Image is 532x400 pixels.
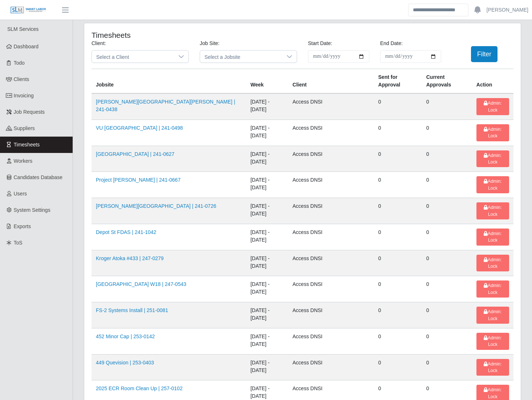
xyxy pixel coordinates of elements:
button: Admin: Lock [476,124,509,141]
td: 0 [422,146,472,172]
a: 2025 ECR Room Clean Up | 257-0102 [96,385,183,391]
th: Action [472,69,513,94]
span: Admin: Lock [484,153,501,165]
button: Admin: Lock [476,150,509,167]
span: Admin: Lock [484,335,501,347]
td: 0 [422,120,472,146]
td: [DATE] - [DATE] [246,172,288,198]
span: Candidates Database [14,174,63,180]
span: Dashboard [14,44,39,49]
td: 0 [422,198,472,224]
img: SLM Logo [10,6,46,14]
td: [DATE] - [DATE] [246,328,288,354]
span: Admin: Lock [484,387,501,399]
td: [DATE] - [DATE] [246,276,288,302]
button: Admin: Lock [476,333,509,350]
td: Access DNSI [288,354,374,380]
label: Client: [92,40,106,47]
th: Current Approvals [422,69,472,94]
td: 0 [374,302,422,328]
td: 0 [374,172,422,198]
a: VU [GEOGRAPHIC_DATA] | 241-0498 [96,125,183,131]
span: Select a Jobsite [200,50,282,62]
td: [DATE] - [DATE] [246,120,288,146]
a: Project [PERSON_NAME] | 241-0667 [96,177,180,183]
th: Jobsite [92,69,246,94]
button: Admin: Lock [476,98,509,115]
td: [DATE] - [DATE] [246,146,288,172]
span: Admin: Lock [484,309,501,321]
td: [DATE] - [DATE] [246,250,288,276]
span: ToS [14,240,23,246]
td: Access DNSI [288,146,374,172]
span: System Settings [14,207,50,213]
td: 0 [374,250,422,276]
td: [DATE] - [DATE] [246,198,288,224]
a: [PERSON_NAME][GEOGRAPHIC_DATA][PERSON_NAME] | 241-0438 [96,99,235,112]
label: Start Date: [308,40,332,47]
td: Access DNSI [288,328,374,354]
a: Kroger Atoka #433 | 247-0279 [96,255,164,261]
button: Admin: Lock [476,176,509,193]
th: Sent for Approval [374,69,422,94]
a: 449 Quevision | 253-0403 [96,360,154,365]
span: Admin: Lock [484,231,501,243]
span: Admin: Lock [484,179,501,190]
input: Search [408,4,468,16]
button: Admin: Lock [476,280,509,298]
span: Invoicing [14,93,34,98]
td: [DATE] - [DATE] [246,224,288,250]
button: Filter [471,46,498,62]
h4: Timesheets [92,31,261,40]
td: Access DNSI [288,93,374,120]
button: Admin: Lock [476,307,509,324]
span: Job Requests [14,109,45,115]
td: 0 [422,328,472,354]
td: Access DNSI [288,120,374,146]
span: Admin: Lock [484,127,501,138]
label: Job Site: [200,40,219,47]
span: Admin: Lock [484,283,501,295]
button: Admin: Lock [476,255,509,272]
a: [GEOGRAPHIC_DATA] | 241-0627 [96,151,174,157]
td: [DATE] - [DATE] [246,302,288,328]
span: Timesheets [14,142,40,148]
td: 0 [374,276,422,302]
th: Client [288,69,374,94]
span: Admin: Lock [484,205,501,217]
td: Access DNSI [288,276,374,302]
span: Select a Client [92,50,174,62]
span: Admin: Lock [484,361,501,373]
td: 0 [422,93,472,120]
a: [GEOGRAPHIC_DATA] W18 | 247-0543 [96,281,186,287]
td: [DATE] - [DATE] [246,93,288,120]
td: Access DNSI [288,172,374,198]
td: 0 [374,328,422,354]
td: 0 [422,276,472,302]
span: Suppliers [14,125,35,131]
button: Admin: Lock [476,202,509,219]
span: Exports [14,223,31,229]
a: [PERSON_NAME][GEOGRAPHIC_DATA] | 241-0726 [96,203,216,209]
a: [PERSON_NAME] [487,6,528,14]
span: Clients [14,76,29,82]
td: Access DNSI [288,250,374,276]
button: Admin: Lock [476,229,509,246]
td: Access DNSI [288,224,374,250]
td: 0 [374,354,422,380]
span: Admin: Lock [484,257,501,269]
span: SLM Services [7,26,38,32]
a: 452 Minor Cap | 253-0142 [96,334,155,339]
td: 0 [422,224,472,250]
span: Users [14,191,27,197]
td: 0 [374,146,422,172]
td: 0 [422,250,472,276]
td: 0 [374,198,422,224]
td: 0 [422,354,472,380]
td: 0 [422,302,472,328]
button: Admin: Lock [476,359,509,376]
td: 0 [374,120,422,146]
td: 0 [374,224,422,250]
label: End Date: [380,40,403,47]
td: Access DNSI [288,198,374,224]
